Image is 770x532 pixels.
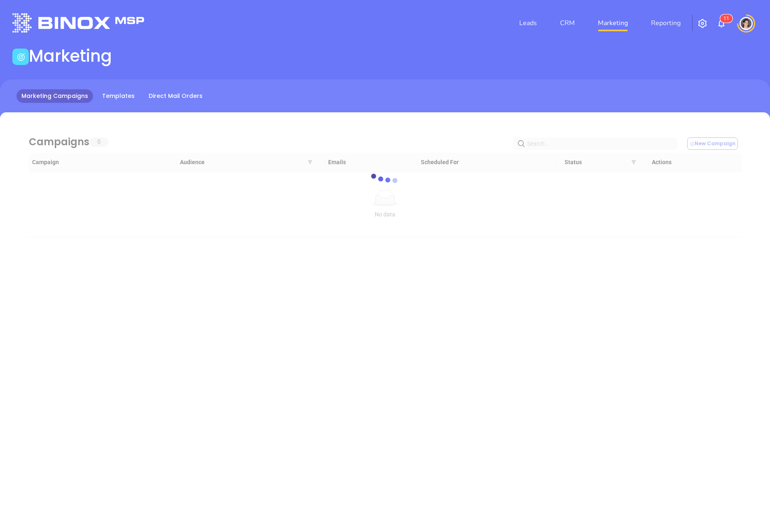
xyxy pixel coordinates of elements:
[12,13,144,33] img: logo
[740,17,753,30] img: user
[698,19,707,28] img: iconSetting
[726,16,729,21] span: 1
[16,89,93,103] a: Marketing Campaigns
[648,15,684,31] a: Reporting
[557,15,578,31] a: CRM
[97,89,140,103] a: Templates
[595,15,631,31] a: Marketing
[716,19,726,28] img: iconNotification
[720,14,733,23] sup: 11
[144,89,208,103] a: Direct Mail Orders
[723,16,726,21] span: 1
[29,46,112,66] h1: Marketing
[516,15,540,31] a: Leads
